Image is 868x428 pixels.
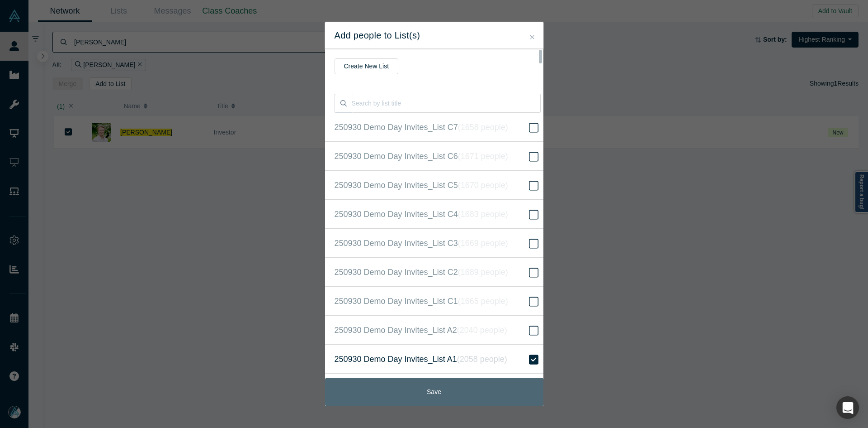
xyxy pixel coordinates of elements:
[457,355,507,364] i: ( 2058 people )
[335,150,508,163] span: 250930 Demo Day Invites_List C6
[335,266,508,279] span: 250930 Demo Day Invites_List C2
[458,268,508,277] i: ( 1689 people )
[458,152,508,161] i: ( 1671 people )
[458,239,508,248] i: ( 1669 people )
[335,237,508,250] span: 250930 Demo Day Invites_List C3
[352,94,541,113] input: Search by list title
[335,208,508,221] span: 250930 Demo Day Invites_List C4
[335,179,508,192] span: 250930 Demo Day Invites_List C5
[528,32,537,43] button: Close
[458,210,508,219] i: ( 1683 people )
[458,181,508,190] i: ( 1670 people )
[458,297,508,306] i: ( 1665 people )
[335,58,399,74] button: Create New List
[335,121,508,134] span: 250930 Demo Day Invites_List C7
[458,123,508,132] i: ( 1658 people )
[325,378,543,406] button: Save
[335,353,507,365] span: 250930 Demo Day Invites_List A1
[457,326,507,335] i: ( 2040 people )
[335,30,534,41] h2: Add people to List(s)
[335,324,507,337] span: 250930 Demo Day Invites_List A2
[335,295,508,308] span: 250930 Demo Day Invites_List C1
